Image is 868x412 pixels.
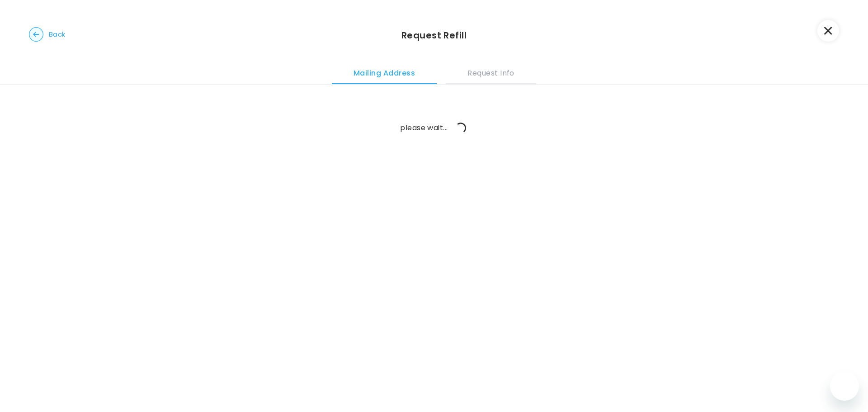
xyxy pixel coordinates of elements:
button: Request Info [446,60,536,84]
button: Mailing Address [332,60,437,84]
h3: Request Refill [401,29,467,42]
span: Back [49,28,66,41]
button: Back [29,27,66,42]
span: please wait... [400,121,468,135]
iframe: Button to launch messaging window [830,372,859,401]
